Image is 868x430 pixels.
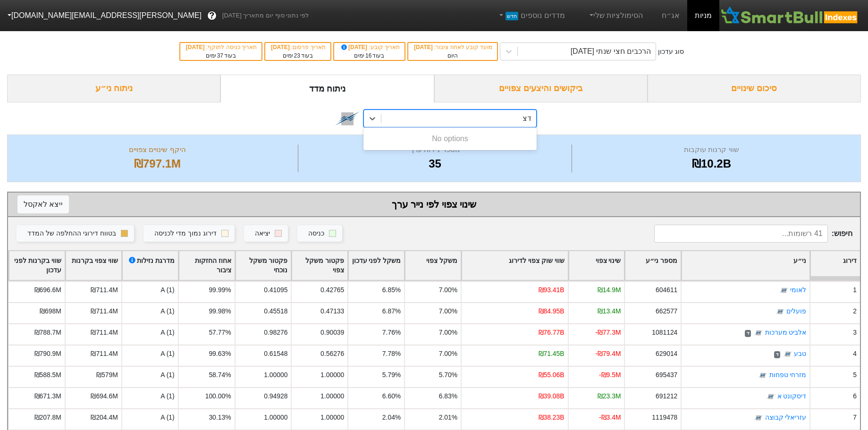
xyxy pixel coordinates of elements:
[382,328,401,337] div: 7.76%
[656,285,677,295] div: 604611
[365,52,371,59] span: 16
[308,228,324,239] div: כניסה
[598,391,621,401] div: ₪23.3M
[574,155,849,172] div: ₪10.2B
[654,225,852,243] span: חיפוש :
[439,328,457,337] div: 7.00%
[853,328,857,337] div: 3
[264,413,287,422] div: 1.00000
[786,308,806,315] a: פועלים
[439,306,457,316] div: 7.00%
[754,413,763,423] img: tase link
[294,52,300,59] span: 23
[462,251,567,280] div: Toggle SortBy
[539,413,565,422] div: ₪38.23B
[769,371,807,379] a: מזרחי טפחות
[595,328,621,337] div: -₪77.3M
[853,391,857,401] div: 6
[598,306,621,316] div: ₪13.4M
[34,349,61,359] div: ₪790.9M
[244,225,288,242] button: יציאה
[539,328,565,337] div: ₪76.77B
[220,75,434,102] div: ניתוח מדד
[121,345,178,366] div: A (1)
[264,349,287,359] div: 0.61548
[270,51,326,60] div: בעוד ימים
[271,44,291,51] span: [DATE]
[264,370,287,380] div: 1.00000
[625,251,681,280] div: Toggle SortBy
[745,330,751,337] span: ד
[774,351,780,359] span: ד
[382,349,401,359] div: 7.78%
[222,11,309,20] span: לפי נתוני סוף יום מתאריך [DATE]
[209,328,231,337] div: 57.77%
[783,350,792,359] img: tase link
[264,285,287,295] div: 0.41095
[217,52,223,59] span: 37
[506,12,518,20] span: חדש
[185,43,257,51] div: תאריך כניסה לתוקף :
[154,228,217,239] div: דירוג נמוך מדי לכניסה
[853,370,857,380] div: 5
[270,43,326,51] div: תאריך פרסום :
[34,285,61,295] div: ₪696.6M
[439,349,457,359] div: 7.00%
[790,287,806,294] a: לאומי
[853,285,857,295] div: 1
[320,391,344,401] div: 1.00000
[765,329,807,337] a: אלביט מערכות
[439,413,457,422] div: 2.01%
[320,306,344,316] div: 0.47133
[439,285,457,295] div: 7.00%
[264,306,287,316] div: 0.45518
[17,225,134,242] button: בטווח דירוגי ההחלפה של המדד
[34,328,61,337] div: ₪788.7M
[571,46,651,57] div: הרכבים חצי שנתי [DATE]
[719,6,860,25] img: SmartBull
[340,44,369,51] span: [DATE]
[66,251,121,280] div: Toggle SortBy
[599,413,621,422] div: -₪3.4M
[539,285,565,295] div: ₪93.41B
[236,251,291,280] div: Toggle SortBy
[775,307,785,317] img: tase link
[297,225,342,242] button: כניסה
[121,302,178,323] div: A (1)
[264,328,287,337] div: 0.98276
[539,391,565,401] div: ₪39.08B
[209,370,231,380] div: 58.74%
[205,391,231,401] div: 100.00%
[656,349,677,359] div: 629014
[320,370,344,380] div: 1.00000
[292,251,347,280] div: Toggle SortBy
[209,306,231,316] div: 99.98%
[766,392,775,402] img: tase link
[656,391,677,401] div: 691212
[599,370,621,380] div: -₪9.5M
[682,251,809,280] div: Toggle SortBy
[382,285,401,295] div: 6.85%
[569,251,624,280] div: Toggle SortBy
[413,43,492,51] div: מועד קובע לאחוז ציבור :
[91,306,118,316] div: ₪711.4M
[363,129,537,148] div: No options
[209,9,214,22] span: ?
[447,52,458,59] span: היום
[9,251,65,280] div: Toggle SortBy
[27,228,116,239] div: בטווח דירוגי ההחלפה של המדד
[652,413,677,422] div: 1119478
[40,306,61,316] div: ₪698M
[17,195,69,213] button: ייצא לאקסל
[34,370,61,380] div: ₪588.5M
[598,285,621,295] div: ₪14.9M
[91,285,118,295] div: ₪711.4M
[758,371,767,380] img: tase link
[382,391,401,401] div: 6.60%
[34,413,61,422] div: ₪207.8M
[320,328,344,337] div: 0.90039
[382,370,401,380] div: 5.79%
[255,228,270,239] div: יציאה
[121,366,178,387] div: A (1)
[186,44,206,51] span: [DATE]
